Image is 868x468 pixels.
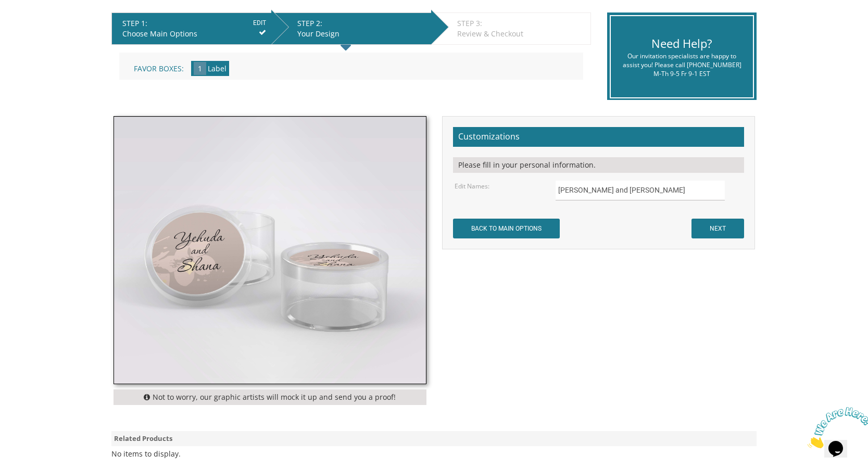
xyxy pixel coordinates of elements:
div: STEP 2: [297,18,426,29]
input: EDIT [253,18,266,28]
div: Your Design [297,29,426,39]
input: NEXT [691,219,744,238]
label: Edit Names: [455,182,489,191]
h2: Customizations [453,127,744,147]
img: Chat attention grabber [4,4,69,45]
iframe: chat widget [803,403,868,452]
div: STEP 3: [457,18,585,29]
div: STEP 1: [122,18,266,29]
div: Review & Checkout [457,29,585,39]
div: Related Products [111,431,757,446]
input: BACK TO MAIN OPTIONS [453,219,560,238]
div: Need Help? [619,35,745,52]
div: Please fill in your personal information. [453,157,744,173]
div: Choose Main Options [122,29,266,39]
div: Our invitation specialists are happy to assist you! Please call [PHONE_NUMBER] M-Th 9-5 Fr 9-1 EST [619,52,745,78]
span: 1 [194,62,206,75]
div: No items to display. [111,449,181,459]
span: Label [208,64,227,73]
div: Not to worry, our graphic artists will mock it up and send you a proof! [114,389,426,405]
span: Favor Boxes: [134,64,184,73]
img: round-box-12.jpg [114,117,426,384]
